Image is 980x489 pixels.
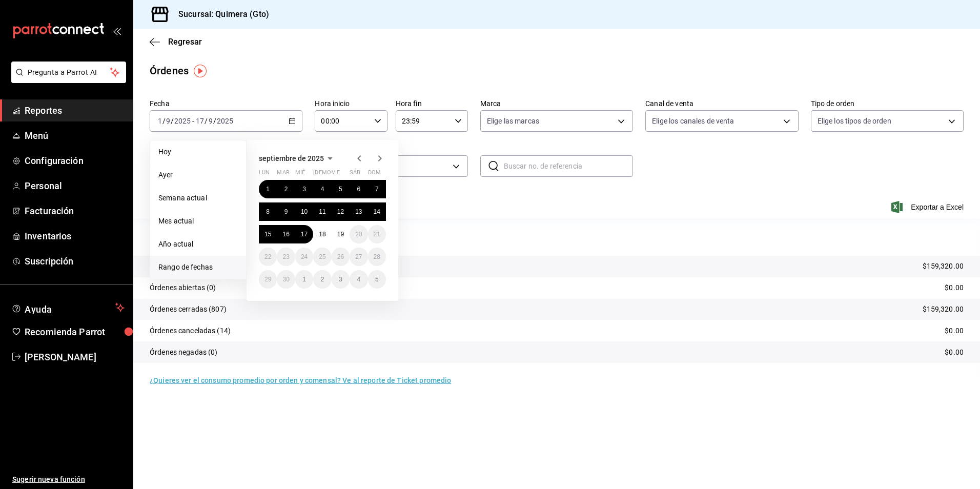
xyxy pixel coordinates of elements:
button: 21 de septiembre de 2025 [368,225,386,243]
button: 24 de septiembre de 2025 [295,248,313,266]
abbr: 7 de septiembre de 2025 [375,186,379,193]
label: Hora inicio [315,100,387,107]
button: 2 de octubre de 2025 [313,270,331,289]
abbr: 25 de septiembre de 2025 [319,253,325,260]
abbr: 27 de septiembre de 2025 [355,253,362,260]
abbr: sábado [350,169,360,180]
abbr: 5 de septiembre de 2025 [339,186,342,193]
button: 17 de septiembre de 2025 [295,225,313,243]
button: 3 de septiembre de 2025 [295,180,313,198]
abbr: 22 de septiembre de 2025 [264,253,271,260]
span: Rango de fechas [158,262,238,273]
label: Tipo de orden [811,100,964,107]
button: 26 de septiembre de 2025 [332,248,350,266]
abbr: 1 de septiembre de 2025 [266,186,270,193]
button: 10 de septiembre de 2025 [295,202,313,221]
span: Suscripción [25,254,125,268]
span: Sugerir nueva función [12,474,125,485]
span: Semana actual [158,193,238,203]
button: 4 de septiembre de 2025 [313,180,331,198]
abbr: 14 de septiembre de 2025 [374,208,380,215]
span: / [171,117,174,125]
button: 25 de septiembre de 2025 [313,248,331,266]
button: 5 de octubre de 2025 [368,270,386,289]
button: 28 de septiembre de 2025 [368,248,386,266]
input: ---- [216,117,234,125]
abbr: 3 de octubre de 2025 [339,276,342,283]
span: - [192,117,194,125]
abbr: 4 de septiembre de 2025 [321,186,324,193]
div: Órdenes [150,63,189,78]
p: Órdenes abiertas (0) [150,282,216,293]
abbr: 23 de septiembre de 2025 [282,253,289,260]
button: 6 de septiembre de 2025 [350,180,367,198]
span: [PERSON_NAME] [25,350,125,364]
button: Tooltip marker [194,65,207,77]
button: 3 de octubre de 2025 [332,270,350,289]
input: -- [157,117,162,125]
span: Ayuda [25,301,111,314]
abbr: 13 de septiembre de 2025 [355,208,362,215]
span: Facturación [25,204,125,218]
button: 23 de septiembre de 2025 [277,248,295,266]
button: Exportar a Excel [893,201,964,213]
span: Elige los canales de venta [652,116,734,126]
span: Mes actual [158,216,238,227]
button: 16 de septiembre de 2025 [277,225,295,243]
span: Configuración [25,154,125,168]
span: Año actual [158,239,238,250]
abbr: 9 de septiembre de 2025 [284,208,288,215]
p: Órdenes canceladas (14) [150,325,231,336]
abbr: 5 de octubre de 2025 [375,276,379,283]
label: Marca [480,100,633,107]
label: Fecha [150,100,302,107]
abbr: 1 de octubre de 2025 [302,276,306,283]
abbr: jueves [313,169,374,180]
button: 1 de septiembre de 2025 [259,180,277,198]
button: 2 de septiembre de 2025 [277,180,295,198]
p: $159,320.00 [923,261,964,272]
button: 27 de septiembre de 2025 [350,248,367,266]
input: -- [208,117,213,125]
abbr: 3 de septiembre de 2025 [302,186,306,193]
abbr: 26 de septiembre de 2025 [337,253,344,260]
abbr: 18 de septiembre de 2025 [319,231,325,238]
p: $0.00 [945,347,964,358]
span: Pregunta a Parrot AI [28,67,110,78]
abbr: 12 de septiembre de 2025 [337,208,344,215]
abbr: 19 de septiembre de 2025 [337,231,344,238]
button: 18 de septiembre de 2025 [313,225,331,243]
abbr: 28 de septiembre de 2025 [374,253,380,260]
abbr: 11 de septiembre de 2025 [319,208,325,215]
button: 11 de septiembre de 2025 [313,202,331,221]
span: Hoy [158,147,238,157]
span: Elige las marcas [487,116,539,126]
abbr: 10 de septiembre de 2025 [301,208,308,215]
abbr: martes [277,169,289,180]
span: Recomienda Parrot [25,325,125,339]
abbr: 21 de septiembre de 2025 [374,231,380,238]
input: -- [195,117,205,125]
span: Inventarios [25,229,125,243]
span: Regresar [168,37,202,47]
span: Reportes [25,104,125,117]
button: 29 de septiembre de 2025 [259,270,277,289]
button: 19 de septiembre de 2025 [332,225,350,243]
abbr: 6 de septiembre de 2025 [357,186,360,193]
button: Pregunta a Parrot AI [11,62,126,83]
button: 15 de septiembre de 2025 [259,225,277,243]
span: Personal [25,179,125,193]
button: 1 de octubre de 2025 [295,270,313,289]
button: 14 de septiembre de 2025 [368,202,386,221]
abbr: 17 de septiembre de 2025 [301,231,308,238]
button: 30 de septiembre de 2025 [277,270,295,289]
abbr: 16 de septiembre de 2025 [282,231,289,238]
input: ---- [174,117,191,125]
abbr: viernes [332,169,340,180]
button: 5 de septiembre de 2025 [332,180,350,198]
abbr: 15 de septiembre de 2025 [264,231,271,238]
span: Menú [25,129,125,142]
p: Órdenes negadas (0) [150,347,218,358]
p: $159,320.00 [923,304,964,315]
h3: Sucursal: Quimera (Gto) [170,8,269,21]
